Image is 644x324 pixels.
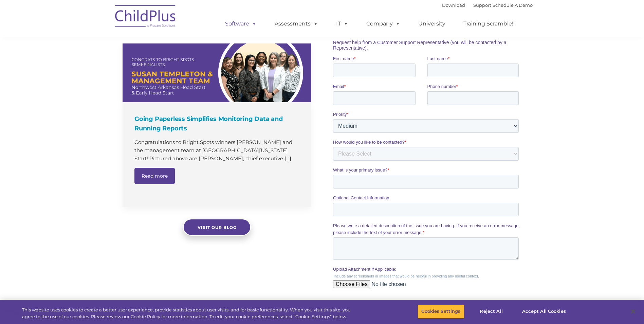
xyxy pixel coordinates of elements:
[470,304,513,319] button: Reject All
[493,2,533,8] a: Schedule A Demo
[411,17,452,31] a: University
[22,307,354,320] div: This website uses cookies to create a better user experience, provide statistics about user visit...
[183,219,251,236] a: Visit our blog
[626,304,641,319] button: Close
[457,17,521,31] a: Training Scramble!!
[134,114,301,133] h4: Going Paperless Simplifies Monitoring Data and Running Reports
[112,0,180,34] img: ChildPlus by Procare Solutions
[134,168,175,184] a: Read more
[442,2,533,8] font: |
[218,17,263,31] a: Software
[360,17,407,31] a: Company
[418,304,464,319] button: Cookies Settings
[134,138,301,163] p: Congratulations to Bright Spots winners [PERSON_NAME] and the management team at [GEOGRAPHIC_DATA...
[518,304,570,319] button: Accept All Cookies
[442,2,465,8] a: Download
[329,17,355,31] a: IT
[268,17,325,31] a: Assessments
[197,225,236,230] span: Visit our blog
[473,2,491,8] a: Support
